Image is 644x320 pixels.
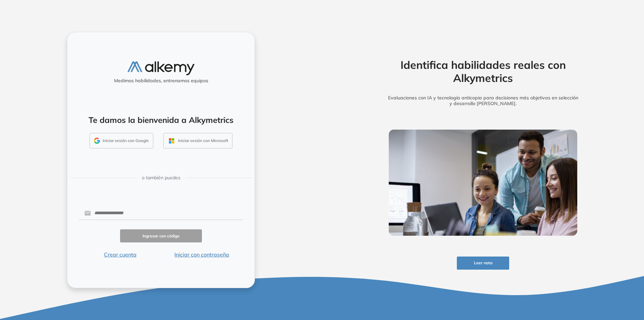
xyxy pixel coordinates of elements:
[76,115,246,125] h4: Te damos la bienvenida a Alkymetrics
[161,250,243,259] button: Iniciar con contraseña
[457,257,509,270] button: Leer nota
[168,137,175,145] img: OUTLOOK_ICON
[523,242,644,320] iframe: Chat Widget
[120,229,202,242] button: Ingresar con código
[389,130,577,236] img: img-more-info
[90,133,153,148] button: Iniciar sesión con Google
[79,250,161,259] button: Crear cuenta
[378,58,588,84] h2: Identifica habilidades reales con Alkymetrics
[127,61,195,75] img: logo-alkemy
[142,174,180,181] span: o también puedes
[94,138,100,144] img: GMAIL_ICON
[163,133,232,148] button: Iniciar sesión con Microsoft
[70,78,252,84] h5: Medimos habilidades, entrenamos equipos
[378,95,588,106] h5: Evaluaciones con IA y tecnología anticopia para decisiones más objetivas en selección y desarroll...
